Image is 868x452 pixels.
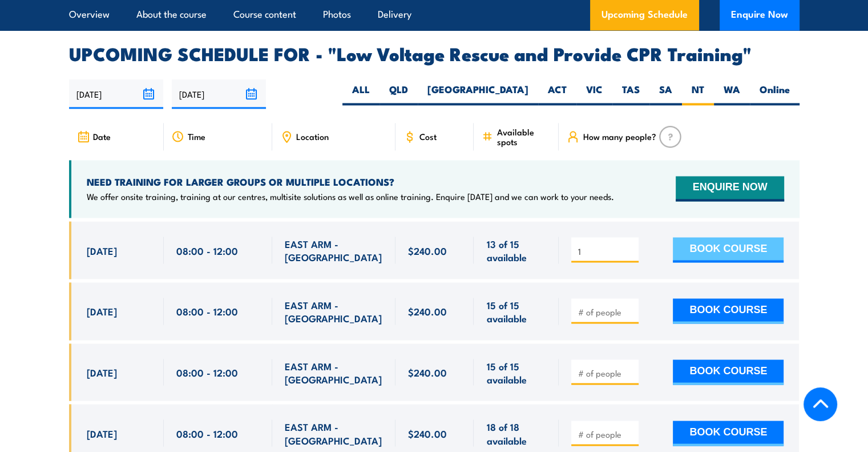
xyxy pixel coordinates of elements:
[176,426,238,439] span: 08:00 - 12:00
[612,83,649,105] label: TAS
[176,243,238,257] span: 08:00 - 12:00
[676,176,784,201] button: ENQUIRE NOW
[673,237,784,262] button: BOOK COURSE
[93,131,111,141] span: Date
[714,83,750,105] label: WA
[176,304,238,317] span: 08:00 - 12:00
[418,83,538,105] label: [GEOGRAPHIC_DATA]
[408,243,447,257] span: $240.00
[172,79,266,109] input: To date
[285,237,383,263] span: EAST ARM - [GEOGRAPHIC_DATA]
[87,243,117,257] span: [DATE]
[69,79,163,109] input: From date
[188,131,205,141] span: Time
[285,359,383,386] span: EAST ARM - [GEOGRAPHIC_DATA]
[419,131,437,141] span: Cost
[87,175,614,188] h4: NEED TRAINING FOR LARGER GROUPS OR MULTIPLE LOCATIONS?
[578,306,635,317] input: # of people
[296,131,329,141] span: Location
[576,83,612,105] label: VIC
[750,83,800,105] label: Online
[285,298,383,325] span: EAST ARM - [GEOGRAPHIC_DATA]
[176,365,238,378] span: 08:00 - 12:00
[87,191,614,202] p: We offer onsite training, training at our centres, multisite solutions as well as online training...
[408,304,447,317] span: $240.00
[342,83,380,105] label: ALL
[408,365,447,378] span: $240.00
[486,359,546,386] span: 15 of 15 available
[87,426,117,439] span: [DATE]
[486,298,546,325] span: 15 of 15 available
[682,83,714,105] label: NT
[673,421,784,446] button: BOOK COURSE
[578,245,635,257] input: # of people
[87,365,117,378] span: [DATE]
[486,237,546,263] span: 13 of 15 available
[673,298,784,323] button: BOOK COURSE
[408,426,447,439] span: $240.00
[583,131,656,141] span: How many people?
[649,83,682,105] label: SA
[285,419,383,446] span: EAST ARM - [GEOGRAPHIC_DATA]
[673,359,784,385] button: BOOK COURSE
[578,428,635,439] input: # of people
[69,45,800,61] h2: UPCOMING SCHEDULE FOR - "Low Voltage Rescue and Provide CPR Training"
[538,83,576,105] label: ACT
[496,127,551,146] span: Available spots
[380,83,418,105] label: QLD
[87,304,117,317] span: [DATE]
[486,419,546,446] span: 18 of 18 available
[578,367,635,378] input: # of people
